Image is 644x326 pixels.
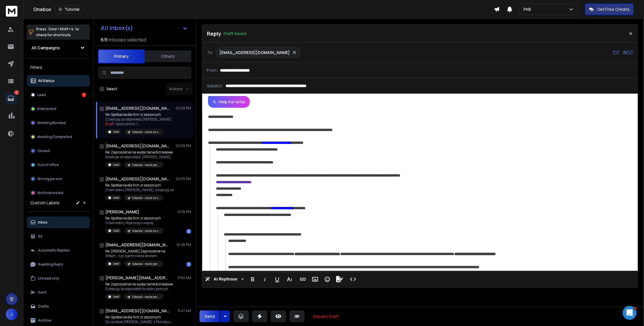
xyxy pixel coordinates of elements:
p: To: [207,50,213,55]
p: Re: Spotkanie dla firm zrzeszonych [105,183,174,188]
span: i jeszcze link :) ... [115,121,141,126]
h1: [EMAIL_ADDRESS][DOMAIN_NAME] [105,176,170,182]
button: All Inbox(s) [96,22,192,34]
iframe: Intercom live chat [623,306,637,320]
h1: [PERSON_NAME][EMAIL_ADDRESS][DOMAIN_NAME] [105,275,170,281]
p: Interested [37,107,56,111]
p: Automatic Replies [38,248,70,253]
p: Archive [38,318,51,323]
p: 3 [14,90,19,95]
button: Wrong person [27,173,90,185]
button: Signature [334,273,345,285]
button: Help me write [208,96,250,108]
button: Automatic Replies [27,245,90,256]
p: PKB [523,6,533,12]
p: Press to check for shortcuts. [36,26,79,38]
p: Re: Spotkanie dla firm zrzeszonych [105,112,171,117]
p: Inbox [38,220,48,225]
p: Dzień dobry, Poproszę o więcej [105,221,164,225]
div: 3 [82,93,86,97]
p: Get Free Credits [597,6,630,12]
p: Closed [37,149,50,153]
p: Awaiting Reply [38,262,63,267]
div: 1 [186,262,191,267]
p: Lead [113,130,119,134]
p: Lead [113,229,119,233]
h1: [EMAIL_ADDRESS][DOMAIN_NAME] [105,105,170,111]
p: 02:56 PM [176,144,191,148]
button: Italic (⌘I) [259,273,270,285]
a: 3 [5,93,17,104]
p: dziekuje za odpowiedź, [PERSON_NAME] [105,155,173,159]
button: Unread only [27,273,90,284]
p: Gdańsk - maile personalne ownerzy [132,163,160,167]
p: All Status [38,79,55,83]
div: Onebox [33,5,494,13]
span: Cmd + Shift + k [48,26,74,32]
p: Draft Saved [224,31,247,36]
button: All Status [27,75,90,87]
p: Lead [113,163,119,167]
p: Not Interested [37,191,63,195]
p: Dzień dobry [PERSON_NAME], dziękuję za [105,188,174,192]
p: 01:18 PM [177,210,191,214]
button: J [6,308,18,320]
button: Out of office [27,159,90,171]
button: Inbox [27,217,90,228]
button: Emoticons [322,273,333,285]
p: BCC [623,49,633,56]
button: Primary [98,49,145,63]
button: Others [145,50,191,63]
button: Bold (⌘B) [247,273,258,285]
p: Meeting Booked [37,121,66,125]
h1: [EMAIL_ADDRESS][DOMAIN_NAME] [105,242,170,248]
p: Sent [38,290,46,295]
p: Wrong person [37,177,62,181]
h3: Inboxes selected [109,36,146,43]
button: All Campaigns [27,42,90,54]
h1: All Inbox(s) [101,25,133,31]
label: Select [107,87,117,91]
button: Insert Image (⌘P) [310,273,321,285]
button: Get Free Credits [585,4,634,15]
p: All [38,234,42,239]
p: 11:47 AM [178,308,191,313]
p: Gdańsk - maile ze zwiazku pracodawcow [132,196,160,200]
p: Gdańsk - maile personalne ownerzy [132,262,160,266]
button: Code View [348,273,359,285]
p: Out of office [37,163,59,167]
p: Re: Zaproszenie na wydarzenie biznesowe [105,282,173,287]
p: [EMAIL_ADDRESS][DOMAIN_NAME] [219,50,290,55]
p: Gdańsk - maile personalne ownerzy [132,295,160,299]
p: Re: Spotkanie dla firm zrzeszonych [105,216,164,221]
button: Sent [27,287,90,298]
h3: Filters [27,63,90,72]
p: Lead [37,93,46,97]
button: AI Rephrase [204,273,245,285]
button: Interested [27,103,90,115]
button: Lead3 [27,89,90,101]
button: Meeting Completed [27,131,90,143]
h1: All Campaigns [32,45,60,51]
div: 1 [186,229,191,234]
p: Reply [207,29,221,38]
p: Lead [113,262,119,266]
p: Meeting Completed [37,135,72,139]
button: Discard Draft [308,311,343,322]
p: From: [207,67,218,73]
span: Draft: [105,121,115,126]
button: Tutorial [55,5,83,13]
p: 11:50 AM [177,276,191,280]
p: Re: [PERSON_NAME] Zaproszenie na [105,249,165,254]
button: Not Interested [27,187,90,199]
p: Gdańsk - maile ze zwiazku pracodawcow [132,229,160,233]
p: Oczywiście [PERSON_NAME] :) Poniżej umieszczam [105,320,175,324]
button: Awaiting Reply [27,259,90,270]
p: 12:46 PM [177,243,191,247]
p: Witam , z przyjemnoscia dowiem [105,254,165,258]
p: Subject: [207,83,223,89]
h1: [PERSON_NAME] [105,209,139,215]
button: Send [200,311,220,322]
